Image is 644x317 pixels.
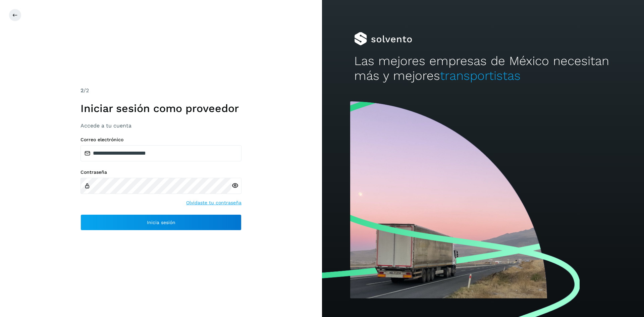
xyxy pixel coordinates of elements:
label: Contraseña [80,169,241,175]
h1: Iniciar sesión como proveedor [80,102,241,115]
span: transportistas [440,68,521,83]
a: Olvidaste tu contraseña [186,199,241,206]
h2: Las mejores empresas de México necesitan más y mejores [354,54,612,84]
button: Inicia sesión [80,214,241,230]
h3: Accede a tu cuenta [80,122,241,129]
span: 2 [80,87,84,94]
div: /2 [80,87,241,95]
span: Inicia sesión [147,220,175,225]
label: Correo electrónico [80,137,241,143]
